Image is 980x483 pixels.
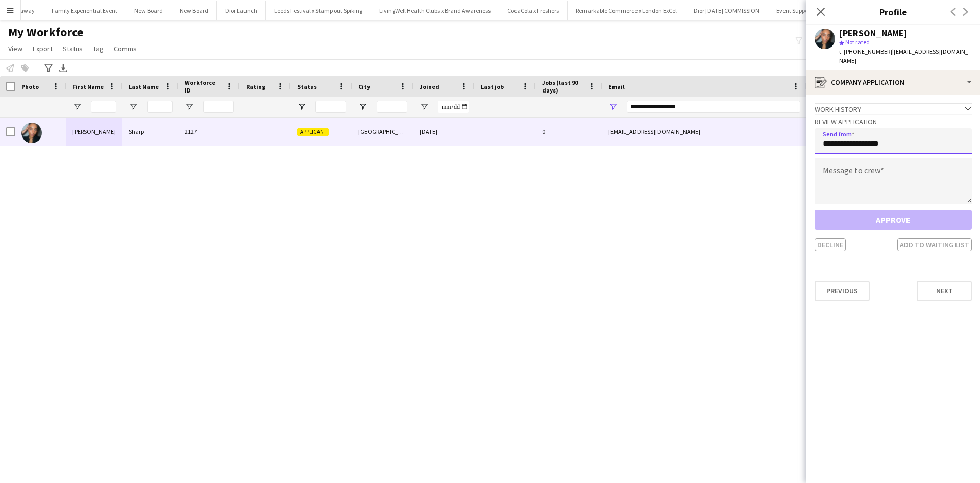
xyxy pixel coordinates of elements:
[72,102,82,111] button: Open Filter Menu
[815,103,972,114] div: Work history
[246,83,265,90] span: Rating
[129,102,138,111] button: Open Filter Menu
[217,1,266,20] button: Dior Launch
[420,102,429,111] button: Open Filter Menu
[185,102,194,111] button: Open Filter Menu
[33,44,53,53] span: Export
[315,101,346,113] input: Status Filter Input
[420,83,439,90] span: Joined
[203,101,234,113] input: Workforce ID Filter Input
[63,44,83,53] span: Status
[413,118,475,146] div: [DATE]
[91,101,116,113] input: First Name Filter Input
[499,1,568,20] button: CocaCola x Freshers
[66,118,122,146] div: [PERSON_NAME]
[110,42,141,55] a: Comms
[481,83,504,90] span: Last job
[57,62,69,74] app-action-btn: Export XLSX
[917,281,972,301] button: Next
[568,1,685,20] button: Remarkable Commerce x London ExCel
[297,128,329,136] span: Applicant
[815,117,972,126] h3: Review Application
[29,42,57,55] a: Export
[8,44,22,53] span: View
[93,44,104,53] span: Tag
[371,1,499,20] button: LivingWell Health Clubs x Brand Awareness
[806,70,980,95] div: Company application
[59,42,87,55] a: Status
[627,101,800,113] input: Email Filter Input
[122,118,179,146] div: Sharp
[602,118,806,146] div: [EMAIL_ADDRESS][DOMAIN_NAME]
[845,38,870,46] span: Not rated
[839,48,892,55] span: t. [PHONE_NUMBER]
[377,101,407,113] input: City Filter Input
[42,62,55,74] app-action-btn: Advanced filters
[542,79,584,94] span: Jobs (last 90 days)
[536,118,602,146] div: 0
[266,1,371,20] button: Leeds Festival x Stamp out Spiking
[114,44,137,53] span: Comms
[608,83,625,90] span: Email
[21,123,42,143] img: Natasha Sharp
[438,101,469,113] input: Joined Filter Input
[89,42,108,55] a: Tag
[126,1,171,20] button: New Board
[839,48,968,64] span: | [EMAIL_ADDRESS][DOMAIN_NAME]
[685,1,768,20] button: Dior [DATE] COMMISSION
[352,118,413,146] div: [GEOGRAPHIC_DATA]
[358,102,367,111] button: Open Filter Menu
[815,281,870,301] button: Previous
[608,102,618,111] button: Open Filter Menu
[297,102,306,111] button: Open Filter Menu
[43,1,126,20] button: Family Experiential Event
[147,101,173,113] input: Last Name Filter Input
[806,5,980,18] h3: Profile
[185,79,222,94] span: Workforce ID
[8,25,83,40] span: My Workforce
[171,1,217,20] button: New Board
[21,83,39,90] span: Photo
[179,118,240,146] div: 2127
[129,83,159,90] span: Last Name
[72,83,104,90] span: First Name
[4,42,27,55] a: View
[839,29,908,38] div: [PERSON_NAME]
[297,83,317,90] span: Status
[768,1,821,20] button: Event Support
[358,83,370,90] span: City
